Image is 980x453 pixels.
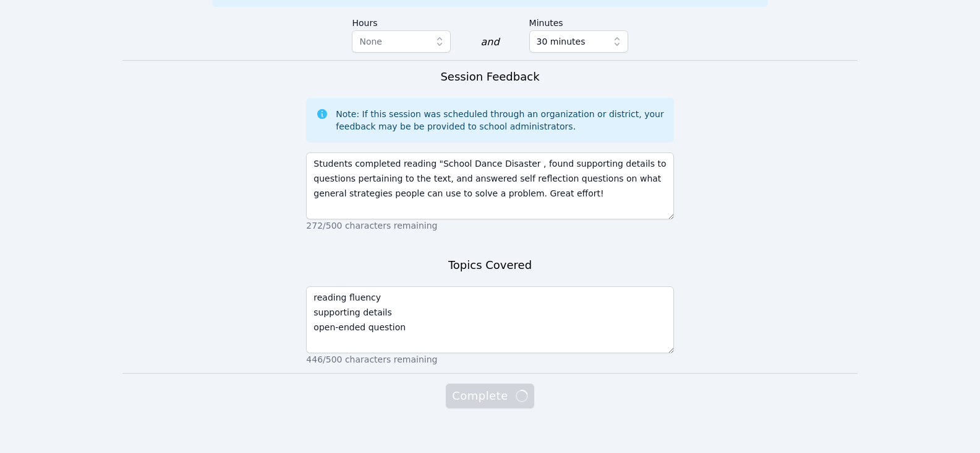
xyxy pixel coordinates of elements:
[440,68,539,86] h3: Session Feedback
[452,387,527,405] span: Complete
[480,35,499,50] div: and
[306,353,673,366] p: 446/500 characters remaining
[306,219,673,232] p: 272/500 characters remaining
[448,257,532,274] h3: Topics Covered
[529,12,628,30] label: Minutes
[352,12,451,30] label: Hours
[537,34,586,49] span: 30 minutes
[352,30,451,53] button: None
[306,286,673,353] textarea: reading fluency supporting details open-ended question
[529,30,628,53] button: 30 minutes
[446,384,534,408] button: Complete
[336,108,663,133] div: Note: If this session was scheduled through an organization or district, your feedback may be be ...
[359,37,382,46] span: None
[306,152,673,219] textarea: Students completed reading "School Dance Disaster , found supporting details to questions pertain...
